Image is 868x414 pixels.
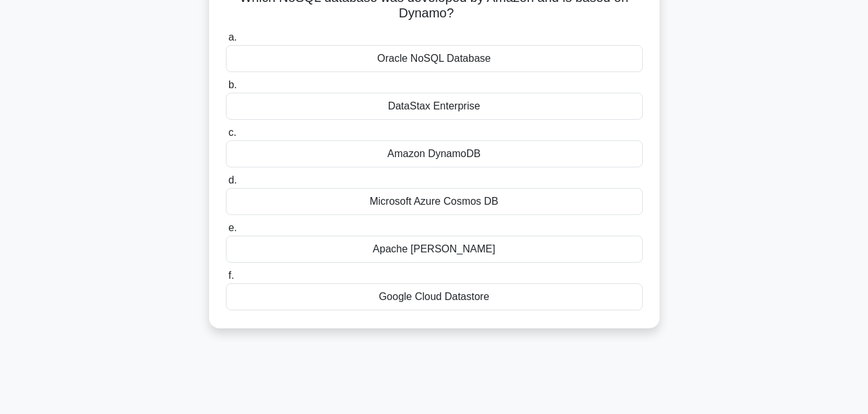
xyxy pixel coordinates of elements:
[228,222,237,233] span: e.
[228,127,236,138] span: c.
[226,188,643,215] div: Microsoft Azure Cosmos DB
[228,79,237,90] span: b.
[226,140,643,167] div: Amazon DynamoDB
[226,45,643,72] div: Oracle NoSQL Database
[226,283,643,310] div: Google Cloud Datastore
[226,93,643,120] div: DataStax Enterprise
[228,174,237,185] span: d.
[226,236,643,263] div: Apache [PERSON_NAME]
[228,32,237,42] span: a.
[228,270,234,281] span: f.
